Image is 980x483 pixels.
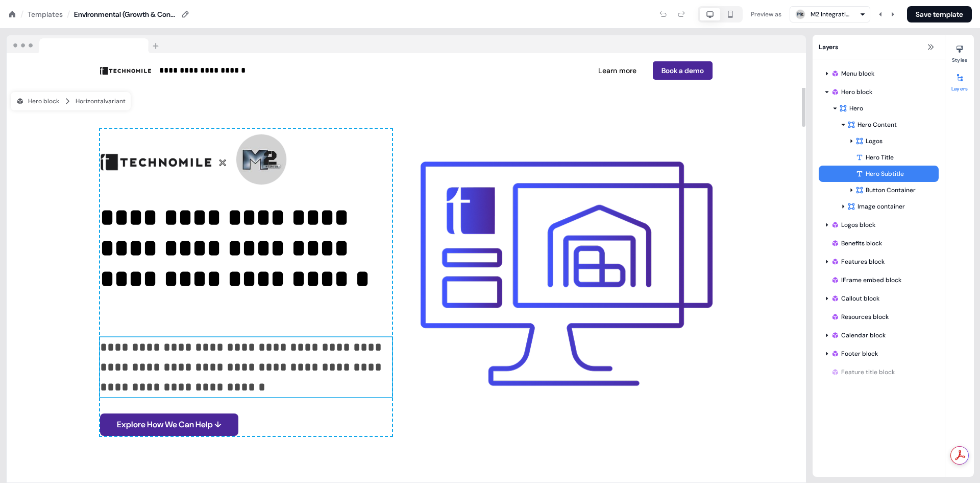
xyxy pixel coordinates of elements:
[819,290,939,307] div: Callout block
[421,129,713,436] div: Image
[67,9,70,20] div: /
[847,201,935,212] div: Image container
[831,87,935,97] div: Hero block
[421,157,713,390] img: Image
[831,312,935,322] div: Resources block
[410,61,713,80] div: Learn moreBook a demo
[653,61,713,80] button: Book a demo
[819,84,939,215] div: Hero blockHeroHero ContentLogosHero TitleHero SubtitleButton ContainerImage container
[819,217,939,233] div: Logos block
[831,349,935,359] div: Footer block
[819,364,939,380] div: Feature title block
[907,6,972,22] button: Save template
[819,346,939,362] div: Footer block
[819,182,939,198] div: Button Container
[16,96,59,106] div: Hero block
[100,67,151,75] img: Image
[831,275,935,285] div: IFrame embed block
[831,293,935,304] div: Callout block
[76,96,126,106] div: Horizontal variant
[855,152,939,163] div: Hero Title
[831,238,935,248] div: Benefits block
[811,9,851,19] div: M2 Integration
[20,9,23,20] div: /
[945,41,974,63] button: Styles
[819,309,939,325] div: Resources block
[819,100,939,215] div: HeroHero ContentLogosHero TitleHero SubtitleButton ContainerImage container
[855,169,939,179] div: Hero Subtitle
[819,254,939,270] div: Features block
[819,327,939,343] div: Calendar block
[945,70,974,92] button: Layers
[790,6,870,22] button: M2 Integration
[831,68,935,79] div: Menu block
[819,272,939,288] div: IFrame embed block
[819,149,939,166] div: Hero Title
[819,235,939,251] div: Benefits block
[819,65,939,82] div: Menu block
[100,413,392,436] div: Explore How We Can Help ↓
[7,35,163,54] img: Browser topbar
[100,129,392,190] div: Image
[590,61,645,80] button: Learn more
[819,133,939,149] div: Logos
[819,198,939,215] div: Image container
[831,257,935,267] div: Features block
[855,185,935,195] div: Button Container
[100,413,238,436] button: Explore How We Can Help ↓
[813,35,945,59] div: Layers
[831,330,935,340] div: Calendar block
[819,117,939,198] div: Hero ContentLogosHero TitleHero SubtitleButton Container
[831,220,935,230] div: Logos block
[751,9,781,19] div: Preview as
[100,129,228,190] img: Image
[819,166,939,182] div: Hero Subtitle
[847,120,935,130] div: Hero Content
[839,103,935,113] div: Hero
[831,367,939,377] div: Feature title block
[28,9,63,19] a: Templates
[74,9,176,19] div: Environmental (Growth & Contracts)
[855,136,935,146] div: Logos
